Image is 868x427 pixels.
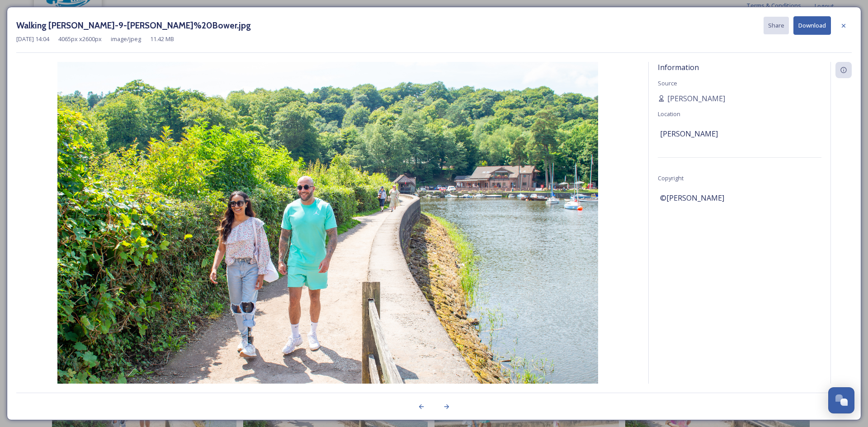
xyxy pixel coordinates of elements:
img: Walking%20Rudyard%20Lake-9-Cathy%2520Bower.jpg [16,62,639,408]
span: Source [658,79,677,87]
span: Information [658,62,699,72]
h3: Walking [PERSON_NAME]-9-[PERSON_NAME]%20Bower.jpg [16,19,251,32]
span: 11.42 MB [150,35,174,43]
span: image/jpeg [111,35,141,43]
button: Open Chat [828,387,854,413]
span: [PERSON_NAME] [660,128,718,139]
button: Download [793,16,831,35]
span: ©[PERSON_NAME] [660,192,724,203]
span: [DATE] 14:04 [16,35,49,43]
span: [PERSON_NAME] [667,93,725,104]
span: Copyright [658,174,684,182]
button: Share [764,17,789,34]
span: 4065 px x 2600 px [58,35,102,43]
span: Location [658,110,680,118]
